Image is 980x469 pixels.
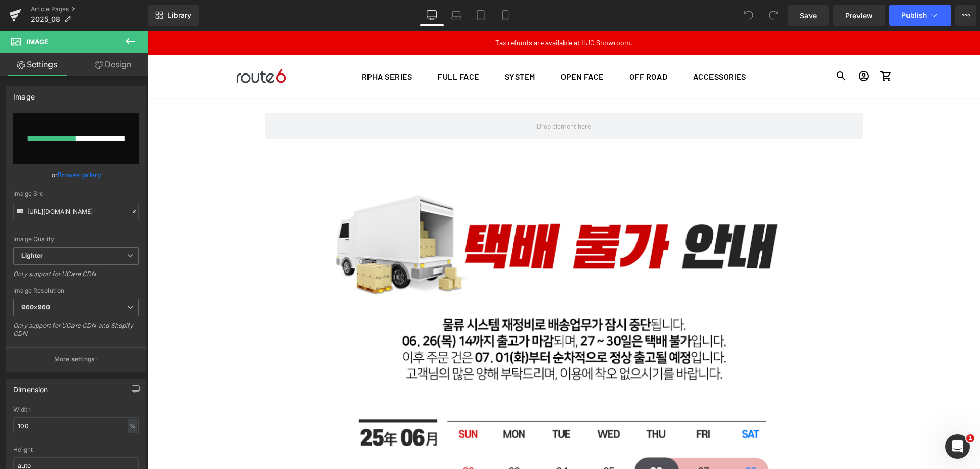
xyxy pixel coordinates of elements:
span: 0 [742,41,745,47]
button: Publish [889,5,951,26]
div: Only support for UCare CDN [13,270,139,285]
button: Redo [763,5,783,26]
a: New Library [148,5,199,26]
button: More [955,5,976,26]
a: Browse gallery [58,166,101,184]
a: Article Pages [31,5,148,13]
span: Publish [901,11,927,19]
span: Library [167,11,191,20]
a: Preview [833,5,885,26]
span: Preview [845,10,873,21]
span: 2025_08 [31,15,60,23]
b: 960x960 [21,303,50,311]
a: OPEN FACE [413,34,456,57]
b: Lighter [21,252,43,259]
a: OFF ROAD [482,34,520,57]
span: 1 [966,434,974,442]
input: Link [13,203,139,220]
div: % [128,419,137,433]
span: Image [27,38,48,46]
button: Undo [739,5,759,26]
a: Design [76,53,150,76]
a: SYSTEM [357,34,388,57]
input: auto [13,417,139,434]
div: Only support for UCare CDN and Shopify CDN [13,322,139,344]
a: FULL FACE [290,34,331,57]
a: Tax refunds are available at HJC Showroom. [348,8,485,16]
div: Image [13,87,35,101]
div: Image Src [13,190,139,198]
a: Desktop [420,5,444,26]
div: Image Resolution [13,287,139,294]
div: Image Quality [13,236,139,243]
a: Mobile [493,5,518,26]
div: Height [13,446,139,453]
div: Width [13,406,139,413]
a: ACCESSORIES [546,34,599,57]
button: More settings [6,347,146,371]
a: Laptop [444,5,469,26]
a: Tablet [469,5,493,26]
div: Dimension [13,380,48,394]
iframe: Intercom live chat [945,434,970,459]
span: Save [800,10,817,21]
a: RPHA SERIES [214,34,264,57]
p: More settings [54,355,95,364]
div: or [13,169,139,180]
